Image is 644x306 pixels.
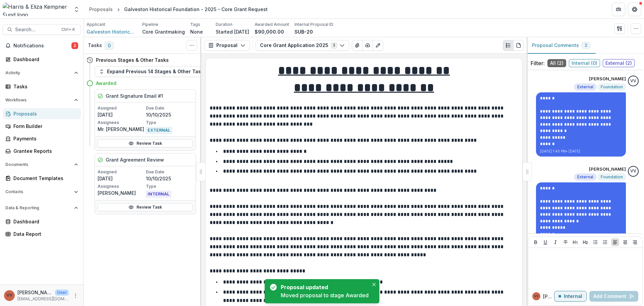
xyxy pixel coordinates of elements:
a: Proposals [3,108,81,119]
h3: Tasks [88,43,102,48]
button: Bullet List [591,238,599,246]
img: Harris & Eliza Kempner Fund logo [3,3,69,16]
p: Assignees [98,183,145,189]
p: Assignees [98,120,145,126]
p: None [190,28,203,35]
span: INTERNAL [146,191,171,198]
p: Due Date [146,105,193,111]
div: Dashboard [13,218,75,225]
button: Proposal [204,40,250,51]
a: Dashboard [3,216,81,227]
a: Dashboard [3,54,81,65]
div: Vivian Victoria [534,295,539,298]
button: Bold [532,238,540,246]
div: Data Report [13,230,75,237]
h5: Grant Signature Email #1 [106,92,163,99]
a: Document Templates [3,173,81,184]
p: Started [DATE] [216,28,249,35]
span: External ( 2 ) [603,59,635,67]
div: Dashboard [13,56,75,63]
span: Search... [15,27,57,33]
p: Assigned [98,105,145,111]
span: 0 [105,42,114,50]
div: Payments [13,135,75,142]
p: [PERSON_NAME] [589,166,626,173]
button: Notifications2 [3,40,81,51]
p: Duration [216,21,232,28]
p: Core Grantmaking [142,28,185,35]
span: External [577,175,593,179]
div: Vivian Victoria [630,169,636,173]
p: [DATE] [98,175,145,182]
a: Review Task [98,139,193,147]
button: Internal [554,291,587,302]
button: Get Help [628,3,641,16]
p: [EMAIL_ADDRESS][DOMAIN_NAME] [17,296,69,302]
p: [PERSON_NAME] [98,189,145,196]
button: Heading 1 [571,238,579,246]
button: Align Left [611,238,619,246]
span: Contacts [5,189,71,194]
button: Edit as form [373,40,383,51]
div: Vivian Victoria [630,79,636,83]
span: Workflows [5,98,71,102]
button: Open Activity [3,68,81,78]
p: [PERSON_NAME] [543,293,554,300]
h4: Awarded [96,80,116,87]
button: Open Contacts [3,186,81,197]
a: Proposals [87,4,115,14]
p: Pipeline [142,21,158,28]
a: Form Builder [3,121,81,132]
nav: breadcrumb [87,4,270,14]
a: Grantee Reports [3,145,81,157]
button: Add Comment [589,291,638,302]
button: Heading 2 [581,238,589,246]
a: Tasks [3,81,81,92]
div: Proposals [89,6,113,13]
div: Document Templates [13,175,75,182]
h4: Previous Stages & Other Tasks [96,56,169,63]
button: Toggle View Cancelled Tasks [186,40,197,51]
span: Documents [5,162,71,167]
p: Awarded Amount [255,21,289,28]
button: Align Right [631,238,639,246]
span: Activity [5,71,71,75]
p: SUB-20 [294,28,313,35]
span: EXTERNAL [146,127,172,134]
p: $90,000.00 [255,28,284,35]
div: Form Builder [13,123,75,130]
span: 2 [71,42,78,49]
a: Galveston Historical Foundation [87,28,137,35]
p: User [55,290,69,296]
span: External [577,85,593,89]
span: Notifications [13,43,71,49]
div: Vivian Victoria [6,293,12,298]
div: Galveston Historical Foundation - 2025 - Core Grant Request [124,6,268,13]
button: Ordered List [601,238,609,246]
div: Tasks [13,83,75,90]
p: Type [146,120,193,126]
button: Search... [3,24,81,35]
p: Applicant [87,21,105,28]
p: Tags [190,21,200,28]
p: Mr. [PERSON_NAME] [98,126,145,133]
p: 10/10/2025 [146,175,193,182]
p: [DATE] 1:40 PM • [DATE] [540,149,622,154]
p: Assigned [98,169,145,175]
p: Filter: [531,59,545,67]
button: Open Workflows [3,95,81,105]
button: Underline [541,238,549,246]
button: PDF view [513,40,524,51]
a: Payments [3,133,81,144]
button: Proposal Comments [527,37,596,54]
span: Foundation [601,175,623,179]
p: Internal Proposal ID [294,21,333,28]
button: Open Data & Reporting [3,203,81,213]
p: 10/10/2025 [146,111,193,118]
h5: Grant Agreement Review [106,156,164,163]
a: Data Report [3,228,81,239]
div: Grantee Reports [13,147,75,155]
button: Expand Previous 14 Stages & Other Tasks [95,66,211,77]
div: Moved proposal to stage Awarded [281,291,369,299]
